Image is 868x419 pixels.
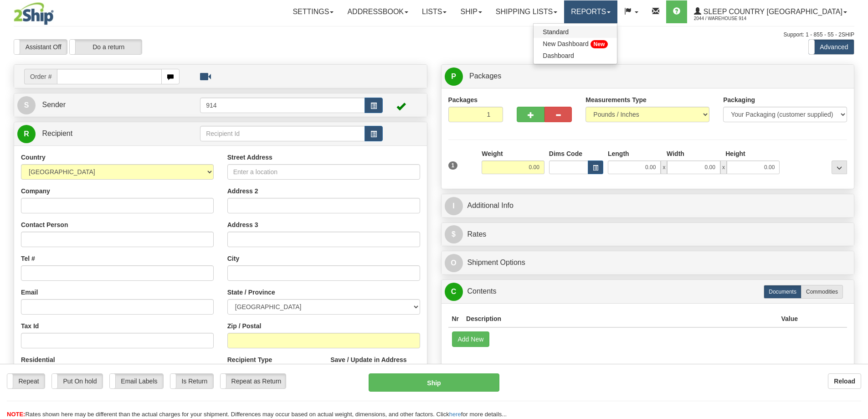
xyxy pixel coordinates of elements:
[445,67,851,86] a: P Packages
[110,374,163,388] label: Email Labels
[482,149,503,158] label: Weight
[17,125,36,143] span: R
[21,321,39,331] label: Tax Id
[70,40,142,54] label: Do a return
[701,8,842,16] span: Sleep Country [GEOGRAPHIC_DATA]
[694,14,762,23] span: 2044 / Warehouse 914
[801,285,843,299] label: Commodities
[221,374,286,388] label: Repeat as Return
[777,310,801,327] th: Value
[832,160,847,174] div: ...
[543,28,569,36] span: Standard
[445,282,851,301] a: CContents
[564,0,617,23] a: Reports
[448,161,458,170] span: 1
[445,254,463,272] span: O
[549,149,582,158] label: Dims Code
[7,411,25,418] span: NOTE:
[227,186,258,196] label: Address 2
[415,0,453,23] a: Lists
[200,126,365,141] input: Recipient Id
[227,153,272,162] label: Street Address
[452,331,490,347] button: Add New
[227,254,239,263] label: City
[591,40,608,48] span: New
[286,0,340,23] a: Settings
[227,164,420,180] input: Enter a location
[21,288,38,297] label: Email
[227,220,258,229] label: Address 3
[534,50,617,62] a: Dashboard
[667,149,684,158] label: Width
[445,197,463,215] span: I
[661,160,667,174] span: x
[469,72,501,80] span: Packages
[170,374,213,388] label: Is Return
[52,374,103,388] label: Put On hold
[534,38,617,50] a: New Dashboard New
[42,101,66,109] span: Sender
[534,26,617,38] a: Standard
[720,160,727,174] span: x
[369,373,499,392] button: Ship
[543,40,588,47] span: New Dashboard
[14,31,854,39] div: Support: 1 - 855 - 55 - 2SHIP
[764,285,801,299] label: Documents
[445,283,463,301] span: C
[227,321,262,331] label: Zip / Postal
[725,149,745,158] label: Height
[17,96,36,114] span: S
[7,374,45,388] label: Repeat
[543,52,574,59] span: Dashboard
[586,95,647,104] label: Measurements Type
[21,254,35,263] label: Tel #
[445,197,851,215] a: IAdditional Info
[448,95,478,104] label: Packages
[227,355,272,364] label: Recipient Type
[449,411,461,418] a: here
[445,67,463,86] span: P
[17,96,200,114] a: S Sender
[21,220,68,229] label: Contact Person
[21,355,55,364] label: Residential
[687,0,854,23] a: Sleep Country [GEOGRAPHIC_DATA] 2044 / Warehouse 914
[809,40,854,54] label: Advanced
[14,40,67,54] label: Assistant Off
[445,225,851,244] a: $Rates
[200,98,365,113] input: Sender Id
[227,288,275,297] label: State / Province
[330,355,420,373] label: Save / Update in Address Book
[828,373,861,389] button: Reload
[14,2,54,25] img: logo2044.jpg
[608,149,629,158] label: Length
[21,186,50,196] label: Company
[445,225,463,243] span: $
[462,310,777,327] th: Description
[17,124,180,143] a: R Recipient
[834,378,855,385] b: Reload
[453,0,488,23] a: Ship
[723,95,755,104] label: Packaging
[448,310,463,327] th: Nr
[340,0,415,23] a: Addressbook
[489,0,564,23] a: Shipping lists
[24,69,57,84] span: Order #
[445,253,851,272] a: OShipment Options
[42,129,72,137] span: Recipient
[21,153,46,162] label: Country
